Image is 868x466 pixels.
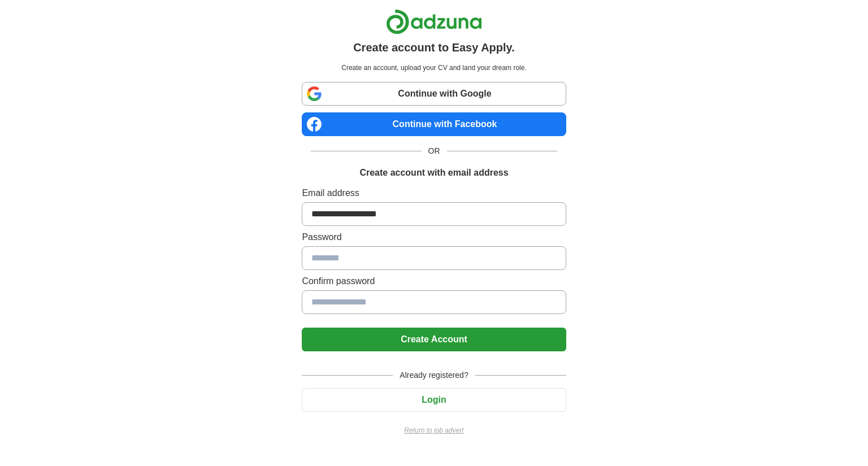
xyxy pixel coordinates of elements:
[302,395,566,404] a: Login
[302,328,566,351] button: Create Account
[302,275,566,288] label: Confirm password
[353,39,515,56] h1: Create account to Easy Apply.
[304,63,563,73] p: Create an account, upload your CV and land your dream role.
[302,230,566,244] label: Password
[393,369,475,381] span: Already registered?
[302,112,566,136] a: Continue with Facebook
[302,82,566,106] a: Continue with Google
[302,186,566,200] label: Email address
[422,145,447,157] span: OR
[386,9,482,34] img: Adzuna logo
[359,166,508,180] h1: Create account with email address
[302,425,566,435] a: Return to job advert
[302,388,566,412] button: Login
